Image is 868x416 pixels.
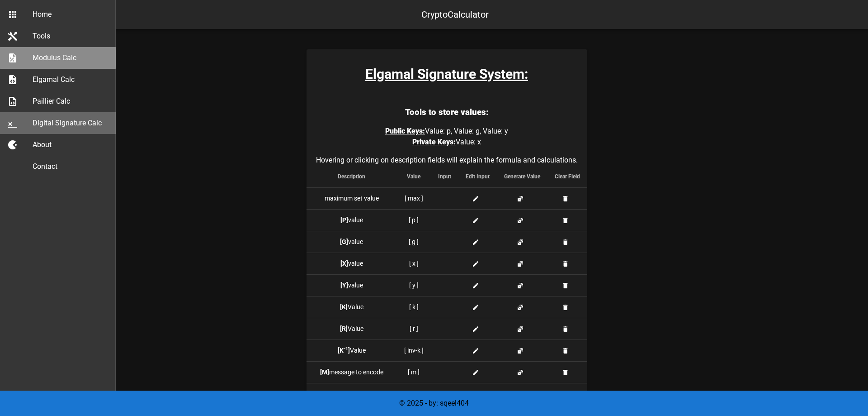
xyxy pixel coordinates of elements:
[497,166,547,187] th: Generate Value
[344,345,348,351] sup: -1
[397,209,431,231] td: [ p ]
[325,390,377,397] span: Signature Value
[307,64,587,84] h3: Elgamal Signature System:
[338,173,365,180] span: Description
[340,216,348,224] b: [P]
[397,274,431,296] td: [ y ]
[338,347,350,354] b: [K ]
[320,368,383,376] span: message to encode
[325,390,333,397] b: [S]
[33,53,108,62] div: Modulus Calc
[385,127,425,135] span: Public Keys:
[466,173,490,180] span: Edit Input
[320,368,329,376] b: [M]
[340,303,363,311] span: Value
[397,296,431,318] td: [ k ]
[397,339,431,361] td: [ inv-k ]
[340,238,363,245] span: value
[307,166,397,187] th: Description
[397,361,431,383] td: [ m ]
[340,303,348,311] b: [K]
[340,282,348,289] b: [Y]
[33,75,108,84] div: Elgamal Calc
[307,155,587,166] caption: Hovering or clicking on description fields will explain the formula and calculations.
[33,162,108,171] div: Contact
[307,126,587,148] p: Value: p, Value: g, Value: y Value: x
[397,231,431,253] td: [ g ]
[338,347,366,354] span: Value
[397,253,431,274] td: [ x ]
[33,97,108,105] div: Paillier Calc
[458,166,497,187] th: Edit Input
[504,173,540,180] span: Generate Value
[555,173,580,180] span: Clear Field
[397,383,431,405] td: [ s ]
[340,238,348,245] b: [G]
[399,399,469,407] span: © 2025 - by: sqeel404
[340,216,363,224] span: value
[397,187,431,209] td: [ max ]
[33,10,108,19] div: Home
[33,119,108,127] div: Digital Signature Calc
[340,325,348,332] b: [R]
[33,32,108,40] div: Tools
[33,140,108,149] div: About
[307,106,587,119] h3: Tools to store values:
[547,166,587,187] th: Clear Field
[340,260,348,267] b: [X]
[421,8,489,21] div: CryptoCalculator
[340,325,363,332] span: Value
[397,318,431,339] td: [ r ]
[431,166,458,187] th: Input
[412,138,456,146] span: Private Keys:
[438,173,451,180] span: Input
[325,195,379,202] span: maximum set value
[340,260,363,267] span: value
[340,282,363,289] span: value
[397,166,431,187] th: Value
[407,173,420,180] span: Value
